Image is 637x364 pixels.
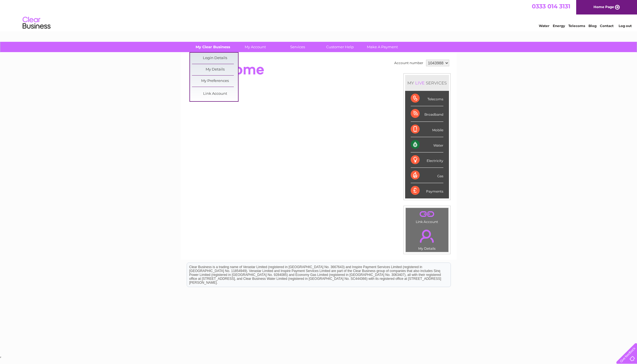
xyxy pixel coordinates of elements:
[411,168,443,183] div: Gas
[275,42,321,52] a: Services
[411,106,443,122] div: Broadband
[192,53,238,64] a: Login Details
[22,14,51,31] img: logo.png
[532,3,570,10] a: 0333 014 3131
[600,24,614,28] a: Contact
[359,42,405,52] a: Make A Payment
[317,42,363,52] a: Customer Help
[411,152,443,168] div: Electricity
[553,24,565,28] a: Energy
[411,183,443,198] div: Payments
[588,24,597,28] a: Blog
[539,24,549,28] a: Water
[414,80,426,86] div: LIVE
[405,208,449,225] td: Link Account
[232,42,278,52] a: My Account
[187,3,451,27] div: Clear Business is a trading name of Verastar Limited (registered in [GEOGRAPHIC_DATA] No. 3667643...
[619,24,632,28] a: Log out
[192,88,238,100] a: Link Account
[190,42,236,52] a: My Clear Business
[411,91,443,106] div: Telecoms
[407,209,447,219] a: .
[568,24,585,28] a: Telecoms
[192,76,238,87] a: My Preferences
[405,75,449,91] div: MY SERVICES
[393,58,425,68] td: Account number
[192,64,238,75] a: My Details
[407,226,447,246] a: .
[411,137,443,152] div: Water
[411,122,443,137] div: Mobile
[405,225,449,252] td: My Details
